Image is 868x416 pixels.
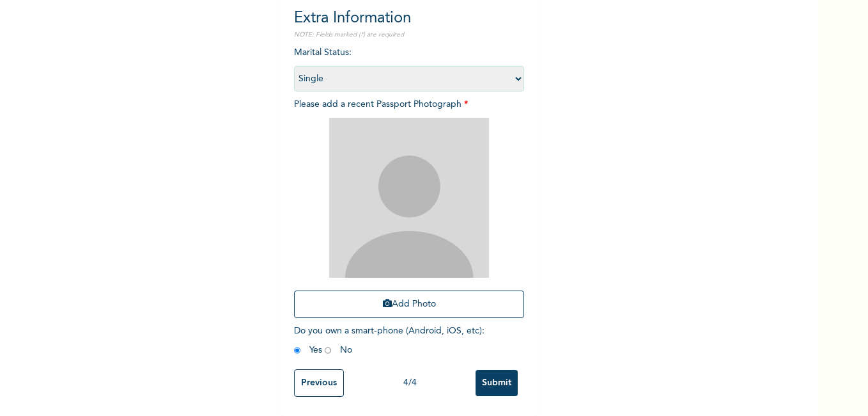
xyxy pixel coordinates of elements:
[294,291,524,318] button: Add Photo
[294,7,524,30] h2: Extra Information
[329,118,489,278] img: Crop
[294,326,484,355] span: Do you own a smart-phone (Android, iOS, etc) : Yes No
[476,370,518,396] input: Submit
[294,369,344,397] input: Previous
[294,30,524,40] p: NOTE: Fields marked (*) are required
[294,100,524,324] span: Please add a recent Passport Photograph
[344,376,476,390] div: 4 / 4
[294,48,524,83] span: Marital Status :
